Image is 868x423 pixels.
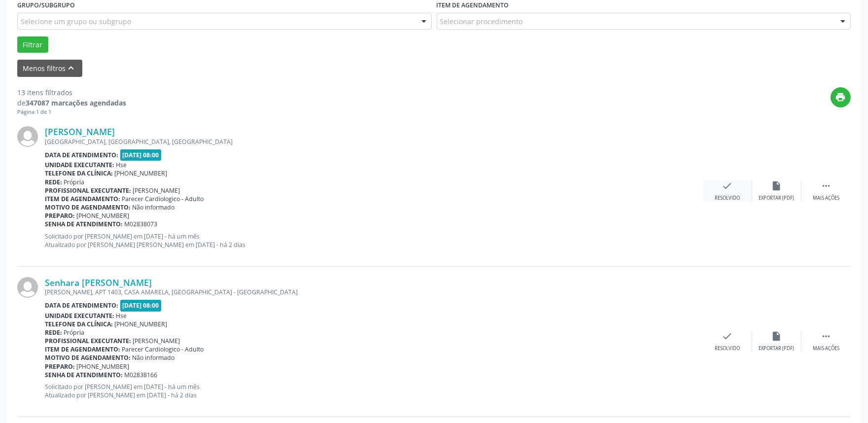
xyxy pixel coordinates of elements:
span: [PHONE_NUMBER] [115,169,168,177]
p: Solicitado por [PERSON_NAME] em [DATE] - há um mês Atualizado por [PERSON_NAME] em [DATE] - há 2 ... [45,383,703,399]
b: Item de agendamento: [45,345,120,353]
span: [PHONE_NUMBER] [77,211,130,220]
div: de [17,98,126,108]
button: Menos filtroskeyboard_arrow_up [17,60,82,77]
b: Preparo: [45,362,75,371]
i: check [722,180,733,191]
img: img [17,277,38,298]
b: Preparo: [45,211,75,220]
b: Rede: [45,328,62,337]
div: Exportar (PDF) [759,195,795,202]
span: Selecione um grupo ou subgrupo [21,16,131,27]
span: Hse [116,312,127,320]
img: img [17,126,38,147]
button: print [831,87,851,107]
span: Parecer Cardiologico - Adulto [122,195,204,203]
span: [PHONE_NUMBER] [115,320,168,328]
span: [DATE] 08:00 [120,300,162,311]
div: Mais ações [813,195,839,202]
span: [PERSON_NAME] [133,337,180,345]
i: insert_drive_file [771,180,782,191]
span: [PERSON_NAME] [133,186,180,195]
span: [DATE] 08:00 [120,149,162,161]
strong: 347087 marcações agendadas [26,98,126,107]
div: Resolvido [715,345,740,352]
b: Rede: [45,178,62,186]
a: Senhara [PERSON_NAME] [45,277,152,288]
button: Filtrar [17,36,48,53]
div: 13 itens filtrados [17,87,126,98]
div: Exportar (PDF) [759,345,795,352]
b: Senha de atendimento: [45,220,123,228]
p: Solicitado por [PERSON_NAME] em [DATE] - há um mês Atualizado por [PERSON_NAME] [PERSON_NAME] em ... [45,232,703,249]
b: Motivo de agendamento: [45,353,131,362]
i: keyboard_arrow_up [66,63,77,73]
i: check [722,331,733,342]
span: Não informado [133,353,175,362]
span: M02838166 [125,371,158,379]
span: Hse [116,161,127,169]
b: Profissional executante: [45,186,131,195]
b: Telefone da clínica: [45,320,113,328]
a: [PERSON_NAME] [45,126,115,137]
div: Página 1 de 1 [17,108,126,116]
i:  [821,180,832,191]
div: [PERSON_NAME], APT 1403, CASA AMARELA, [GEOGRAPHIC_DATA] - [GEOGRAPHIC_DATA] [45,288,703,296]
i: insert_drive_file [771,331,782,342]
i: print [835,92,846,103]
span: Selecionar procedimento [440,16,523,27]
b: Unidade executante: [45,312,114,320]
div: [GEOGRAPHIC_DATA], [GEOGRAPHIC_DATA], [GEOGRAPHIC_DATA] [45,138,703,146]
span: M02838073 [125,220,158,228]
b: Senha de atendimento: [45,371,123,379]
span: [PHONE_NUMBER] [77,362,130,371]
span: Parecer Cardiologico - Adulto [122,345,204,353]
i:  [821,331,832,342]
div: Mais ações [813,345,839,352]
b: Telefone da clínica: [45,169,113,177]
span: Não informado [133,203,175,211]
b: Motivo de agendamento: [45,203,131,211]
div: Resolvido [715,195,740,202]
b: Data de atendimento: [45,301,118,310]
span: Própria [64,178,85,186]
b: Item de agendamento: [45,195,120,203]
b: Data de atendimento: [45,151,118,159]
b: Unidade executante: [45,161,114,169]
span: Própria [64,328,85,337]
b: Profissional executante: [45,337,131,345]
